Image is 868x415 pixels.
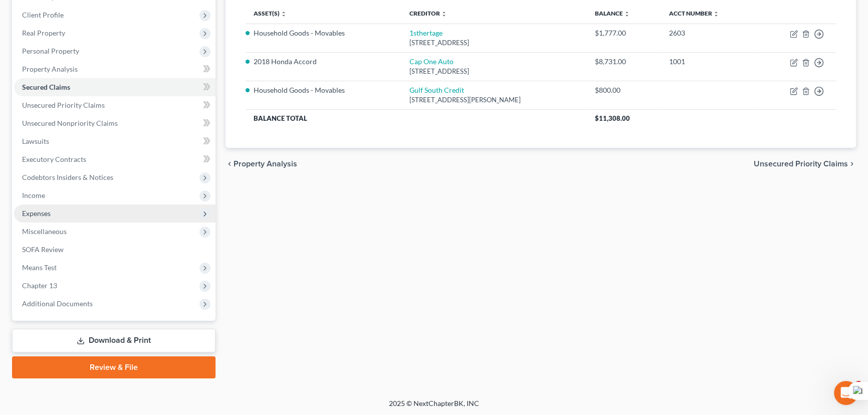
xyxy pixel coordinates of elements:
a: Creditor unfold_more [409,10,447,17]
span: Lawsuits [22,137,49,145]
div: $1,777.00 [595,28,653,38]
a: SOFA Review [14,241,215,259]
span: SOFA Review [22,245,64,254]
div: 2603 [669,28,749,38]
i: unfold_more [281,11,287,17]
li: 2018 Honda Accord [254,57,393,67]
div: [STREET_ADDRESS] [409,67,578,76]
a: Balance unfold_more [595,10,630,17]
a: Download & Print [12,329,215,352]
span: Secured Claims [22,83,70,91]
a: Cap One Auto [409,57,454,66]
a: Secured Claims [14,78,215,96]
div: 1001 [669,57,749,67]
a: Unsecured Nonpriority Claims [14,114,215,132]
i: chevron_right [848,160,856,168]
div: $800.00 [595,85,653,95]
li: Household Goods - Movables [254,85,393,95]
span: Means Test [22,263,57,272]
a: Lawsuits [14,132,215,150]
li: Household Goods - Movables [254,28,393,38]
button: chevron_left Property Analysis [226,160,297,168]
div: [STREET_ADDRESS] [409,38,578,48]
button: Unsecured Priority Claims chevron_right [754,160,856,168]
span: Personal Property [22,47,79,55]
span: Chapter 13 [22,281,57,290]
span: Real Property [22,29,65,37]
span: Unsecured Nonpriority Claims [22,119,118,127]
span: Unsecured Priority Claims [754,160,848,168]
span: Miscellaneous [22,227,67,236]
span: Expenses [22,209,51,218]
a: Executory Contracts [14,150,215,168]
div: $8,731.00 [595,57,653,67]
iframe: Intercom live chat [834,381,858,405]
i: unfold_more [441,11,447,17]
span: Income [22,191,45,199]
a: 1sthertage [409,29,443,37]
span: $11,308.00 [595,114,630,122]
span: Property Analysis [234,160,297,168]
a: Acct Number unfold_more [669,10,719,17]
a: Property Analysis [14,60,215,78]
a: Review & File [12,356,215,378]
a: Gulf South Credit [409,86,464,94]
span: Unsecured Priority Claims [22,101,105,109]
div: [STREET_ADDRESS][PERSON_NAME] [409,95,578,105]
i: chevron_left [226,160,234,168]
i: unfold_more [713,11,719,17]
th: Balance Total [246,109,587,127]
span: Executory Contracts [22,155,86,163]
a: Unsecured Priority Claims [14,96,215,114]
span: 4 [854,381,862,389]
span: Codebtors Insiders & Notices [22,173,113,181]
span: Client Profile [22,11,64,19]
a: Asset(s) unfold_more [254,10,287,17]
i: unfold_more [624,11,630,17]
span: Property Analysis [22,65,78,73]
span: Additional Documents [22,299,93,308]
